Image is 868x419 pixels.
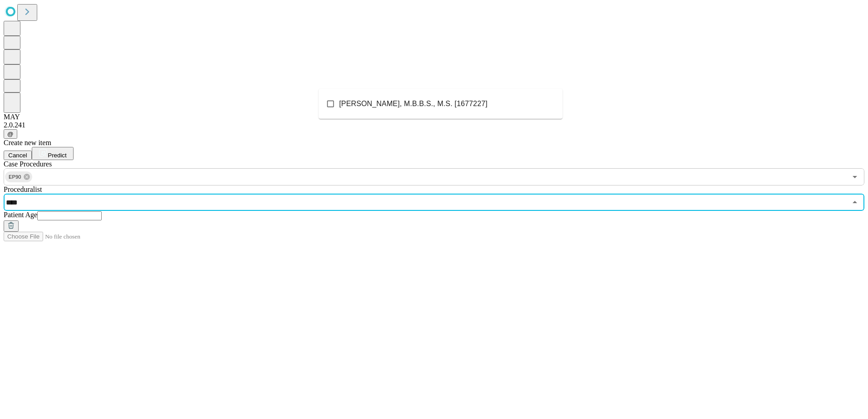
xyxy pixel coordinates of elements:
span: Scheduled Procedure [4,160,52,168]
button: Open [848,171,861,183]
span: Predict [48,152,66,159]
span: EP90 [5,172,25,182]
div: EP90 [5,171,32,182]
button: Close [848,196,861,209]
button: Cancel [4,151,32,160]
span: [PERSON_NAME], M.B.B.S., M.S. [1677227] [339,98,488,109]
span: Cancel [8,152,27,159]
button: Predict [32,147,74,160]
span: @ [7,131,14,137]
span: Proceduralist [4,185,42,193]
button: @ [4,129,17,139]
span: Patient Age [4,211,37,219]
span: Create new item [4,139,51,146]
div: MAY [4,113,864,121]
div: 2.0.241 [4,121,864,129]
